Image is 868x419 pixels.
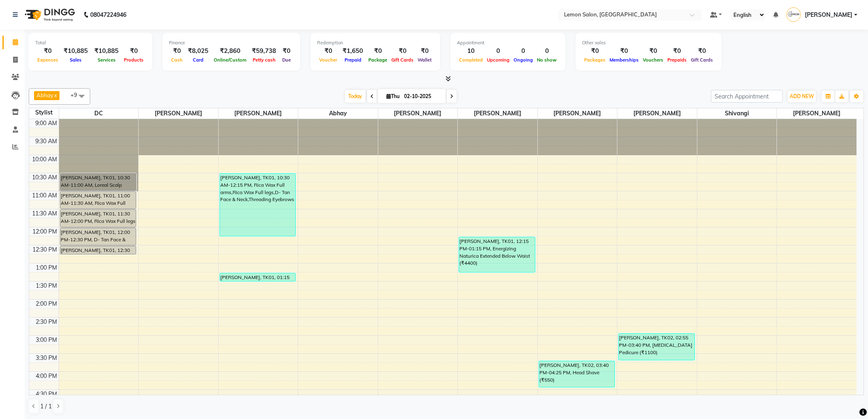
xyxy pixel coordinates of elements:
div: [PERSON_NAME], TK01, 12:00 PM-12:30 PM, D- Tan Face & Neck [60,228,136,245]
div: ₹10,885 [91,46,122,56]
div: 1:00 PM [34,263,59,272]
span: Due [280,57,293,63]
div: 12:00 PM [31,227,59,236]
span: [PERSON_NAME] [378,108,458,119]
span: ADD NEW [790,93,814,99]
div: 9:00 AM [34,119,59,128]
div: Total [35,39,146,46]
div: 3:00 PM [34,336,59,344]
div: ₹0 [279,46,294,56]
span: DC [59,108,139,119]
button: ADD NEW [788,91,816,102]
div: 4:00 PM [34,372,59,380]
div: ₹0 [689,46,715,56]
div: ₹2,860 [212,46,249,56]
div: 2:00 PM [34,300,59,308]
span: Products [122,57,146,63]
div: 11:30 AM [30,209,59,218]
span: Gift Cards [389,57,416,63]
span: Completed [457,57,485,63]
span: Ongoing [512,57,535,63]
div: ₹0 [608,46,641,56]
span: [PERSON_NAME] [139,108,218,119]
div: 11:00 AM [30,191,59,200]
div: Finance [169,39,294,46]
span: Expenses [35,57,60,63]
div: 10:30 AM [30,173,59,182]
div: ₹0 [389,46,416,56]
span: [PERSON_NAME] [219,108,298,119]
div: ₹0 [366,46,389,56]
span: Thu [384,93,402,99]
div: ₹0 [582,46,608,56]
div: ₹0 [416,46,434,56]
span: Card [191,57,206,63]
div: [PERSON_NAME], TK01, 10:30 AM-12:15 PM, Rica Wax Full arms,Rica Wax Full legs,D- Tan Face & Neck,... [220,174,296,236]
a: x [53,92,57,98]
span: [PERSON_NAME] [777,108,857,119]
span: Voucher [317,57,339,63]
div: [PERSON_NAME], TK02, 03:40 PM-04:25 PM, Head Shave (₹550) [539,361,615,387]
div: 1:30 PM [34,282,59,290]
span: Shivangi [697,108,777,119]
div: [PERSON_NAME], TK01, 12:15 PM-01:15 PM, Energizing Naturica Extended Below Waist (₹4400) [459,237,535,272]
div: [PERSON_NAME], TK01, 11:00 AM-11:30 AM, Rica Wax Full arms [60,192,136,208]
span: Sales [68,57,84,63]
div: 10:00 AM [30,155,59,164]
div: 12:30 PM [31,245,59,254]
div: [PERSON_NAME], TK01, 11:30 AM-12:00 PM, Rica Wax Full legs [60,210,136,227]
div: ₹0 [317,46,339,56]
div: Redemption [317,39,434,46]
div: 0 [535,46,559,56]
span: Upcoming [485,57,512,63]
div: ₹8,025 [185,46,212,56]
div: ₹1,650 [339,46,366,56]
img: logo [21,3,77,26]
span: Abhay [37,92,53,98]
div: 10 [457,46,485,56]
div: [PERSON_NAME], TK02, 02:55 PM-03:40 PM, [MEDICAL_DATA] Pedicure (₹1100) [619,334,694,360]
div: [PERSON_NAME], TK01, 01:15 PM-01:30 PM, Bead wax Chin/Upper lip/Lower lip/Outer Nose (₹275) [220,273,296,281]
span: Gift Cards [689,57,715,63]
div: 0 [512,46,535,56]
span: +9 [71,92,83,98]
span: 1 / 1 [40,402,52,411]
span: [PERSON_NAME] [805,11,852,19]
div: [PERSON_NAME], TK01, 10:30 AM-11:00 AM, Loreal Scalp Advance Treatment ([DEMOGRAPHIC_DATA]) [60,174,136,190]
div: 0 [485,46,512,56]
div: ₹0 [169,46,185,56]
div: 2:30 PM [34,318,59,326]
span: Services [96,57,118,63]
span: No show [535,57,559,63]
b: 08047224946 [90,3,126,26]
div: Appointment [457,39,559,46]
span: Package [366,57,389,63]
span: Prepaid [343,57,363,63]
span: Memberships [608,57,641,63]
span: Abhay [298,108,378,119]
span: [PERSON_NAME] [458,108,537,119]
span: Wallet [416,57,434,63]
div: ₹0 [122,46,146,56]
div: Stylist [29,108,59,117]
input: Search Appointment [711,90,783,103]
div: 3:30 PM [34,354,59,362]
div: ₹0 [35,46,60,56]
span: Prepaids [665,57,689,63]
span: Packages [582,57,608,63]
span: [PERSON_NAME] [538,108,617,119]
div: ₹0 [665,46,689,56]
span: Online/Custom [212,57,249,63]
input: 2025-10-02 [402,90,443,103]
div: 9:30 AM [34,137,59,146]
div: ₹10,885 [60,46,91,56]
span: Today [345,90,365,103]
span: [PERSON_NAME] [617,108,697,119]
div: ₹59,738 [249,46,279,56]
div: 4:30 PM [34,390,59,398]
img: Jenny Shah [786,7,801,22]
span: Vouchers [641,57,665,63]
div: [PERSON_NAME], TK01, 12:30 PM-12:45 PM, Threading Eyebrows [60,246,136,254]
div: ₹0 [641,46,665,56]
span: Petty cash [251,57,278,63]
